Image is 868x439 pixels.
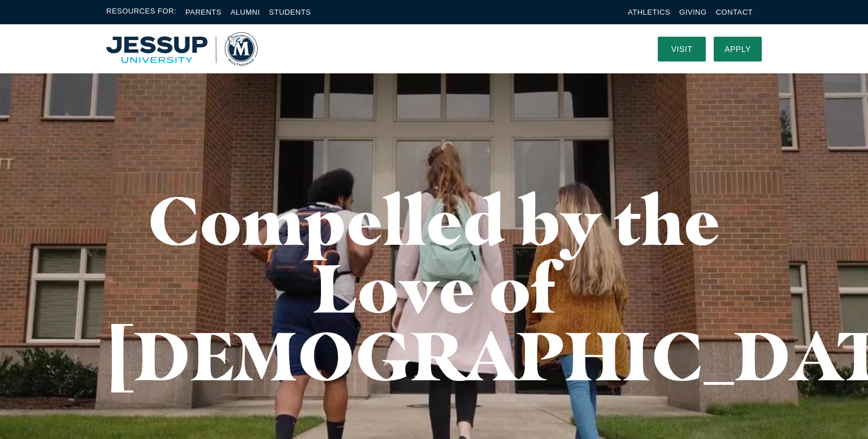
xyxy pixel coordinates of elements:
a: Home [106,32,258,66]
a: Alumni [231,8,260,16]
h1: Compelled by the Love of [DEMOGRAPHIC_DATA] [106,186,762,389]
a: Giving [679,8,707,16]
img: Multnomah University Logo [106,32,258,66]
span: Resources For: [106,6,176,19]
a: Contact [716,8,753,16]
a: Parents [185,8,222,16]
a: Students [269,8,311,16]
a: Apply [714,37,762,62]
a: Visit [658,37,706,62]
a: Athletics [628,8,670,16]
